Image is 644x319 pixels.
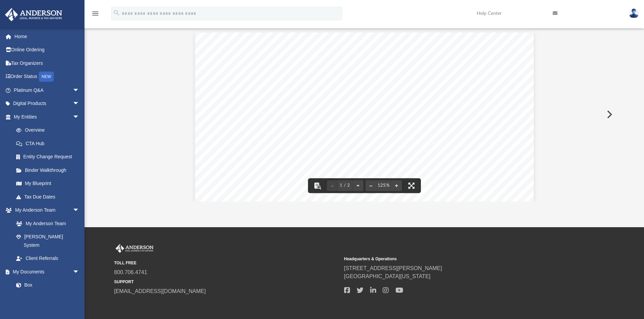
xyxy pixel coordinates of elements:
[91,9,99,18] i: menu
[73,97,86,111] span: arrow_drop_down
[344,265,442,271] a: [STREET_ADDRESS][PERSON_NAME]
[353,178,363,193] button: Next page
[9,230,86,252] a: [PERSON_NAME] System
[5,43,90,57] a: Online Ordering
[9,124,90,137] a: Overview
[114,260,339,266] small: TOLL FREE
[9,278,83,292] a: Box
[5,70,90,84] a: Order StatusNEW
[113,9,616,202] div: Preview
[3,8,64,21] img: Anderson Advisors Platinum Portal
[73,83,86,97] span: arrow_drop_down
[5,110,90,124] a: My Entitiesarrow_drop_down
[9,177,86,190] a: My Blueprint
[39,72,54,82] div: NEW
[338,178,353,193] button: 1 / 2
[629,8,639,18] img: User Pic
[73,265,86,279] span: arrow_drop_down
[9,137,90,150] a: CTA Hub
[9,163,90,177] a: Binder Walkthrough
[9,150,90,164] a: Entity Change Request
[5,30,90,43] a: Home
[9,217,83,230] a: My Anderson Team
[310,178,325,193] button: Toggle findbar
[601,105,616,124] button: Next File
[114,288,206,294] a: [EMAIL_ADDRESS][DOMAIN_NAME]
[73,110,86,124] span: arrow_drop_down
[404,178,419,193] button: Enter fullscreen
[338,183,353,188] span: 1 / 2
[5,97,90,110] a: Digital Productsarrow_drop_down
[344,273,431,279] a: [GEOGRAPHIC_DATA][US_STATE]
[376,183,391,188] div: Current zoom level
[91,13,99,18] a: menu
[113,9,120,17] i: search
[365,178,376,193] button: Zoom out
[114,244,155,253] img: Anderson Advisors Platinum Portal
[344,256,569,262] small: Headquarters & Operations
[114,279,339,285] small: SUPPORT
[9,252,86,265] a: Client Referrals
[9,190,90,204] a: Tax Due Dates
[113,27,616,202] div: File preview
[5,204,86,217] a: My Anderson Teamarrow_drop_down
[391,178,402,193] button: Zoom in
[5,83,90,97] a: Platinum Q&Aarrow_drop_down
[73,204,86,217] span: arrow_drop_down
[9,292,86,305] a: Meeting Minutes
[114,269,147,275] a: 800.706.4741
[113,27,616,202] div: Document Viewer
[5,56,90,70] a: Tax Organizers
[5,265,86,278] a: My Documentsarrow_drop_down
